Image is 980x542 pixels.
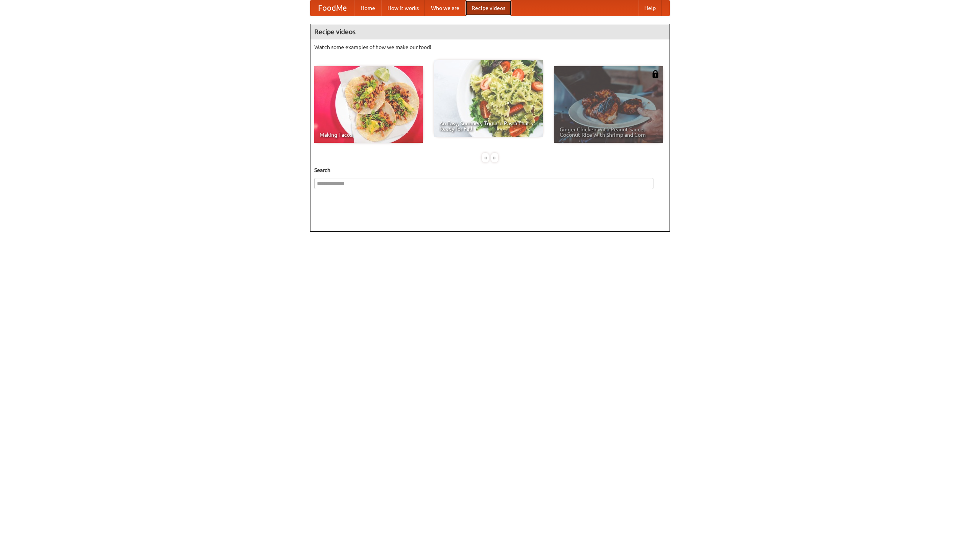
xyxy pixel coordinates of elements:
p: Watch some examples of how we make our food! [314,43,666,51]
a: An Easy, Summery Tomato Pasta That's Ready for Fall [434,60,543,137]
a: Who we are [425,0,465,16]
img: 483408.png [652,70,659,78]
div: » [491,153,498,162]
a: Help [638,0,662,16]
a: Home [354,0,381,16]
span: An Easy, Summery Tomato Pasta That's Ready for Fall [439,121,537,131]
h4: Recipe videos [310,24,670,39]
span: Making Tacos [320,132,418,138]
a: Recipe videos [465,0,511,16]
a: Making Tacos [314,66,423,143]
div: « [482,153,489,162]
a: How it works [381,0,425,16]
a: FoodMe [310,0,354,16]
h5: Search [314,166,666,174]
